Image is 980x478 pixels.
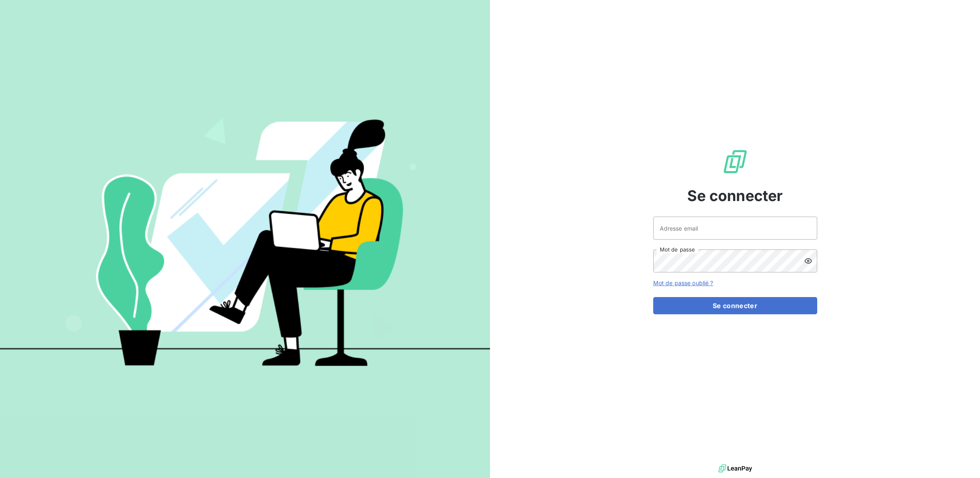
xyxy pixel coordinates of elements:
[722,149,748,175] img: Logo LeanPay
[653,297,817,314] button: Se connecter
[653,217,817,240] input: placeholder
[653,279,713,286] a: Mot de passe oublié ?
[687,185,783,207] span: Se connecter
[718,462,752,475] img: logo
